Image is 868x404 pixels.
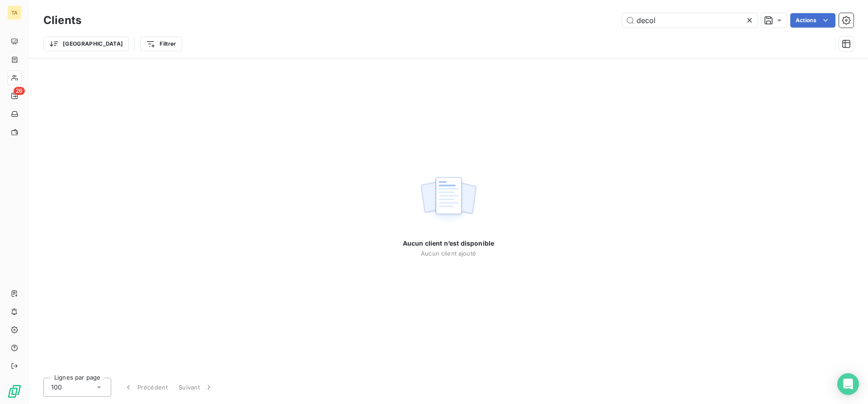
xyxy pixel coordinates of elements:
button: Actions [790,13,835,28]
span: Aucun client n’est disponible [403,239,494,248]
img: Logo LeanPay [7,384,22,399]
button: Suivant [173,378,219,397]
button: [GEOGRAPHIC_DATA] [43,37,129,51]
button: Précédent [118,378,173,397]
span: Aucun client ajouté [421,250,476,257]
div: Open Intercom Messenger [837,373,859,395]
span: 100 [51,383,62,392]
a: 26 [7,89,21,103]
span: 26 [14,87,25,95]
img: empty state [420,172,477,228]
h3: Clients [43,12,81,29]
button: Filtrer [140,37,182,51]
input: Rechercher [622,13,758,28]
div: TA [7,5,22,20]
